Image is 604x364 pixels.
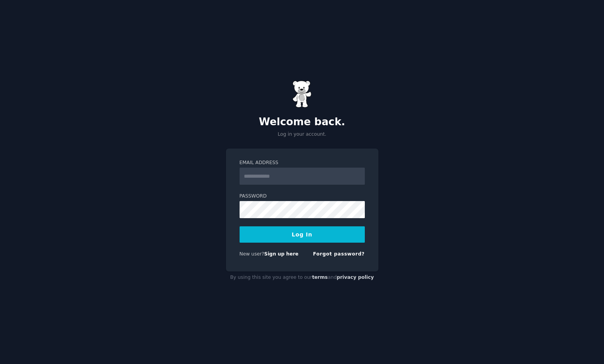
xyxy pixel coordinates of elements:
a: Forgot password? [313,251,365,257]
div: By using this site you agree to our and [226,271,378,284]
label: Password [240,193,365,200]
button: Log In [240,226,365,243]
p: Log in your account. [226,131,378,138]
h2: Welcome back. [226,116,378,128]
img: Gummy Bear [292,80,312,108]
a: Sign up here [264,251,298,257]
span: New user? [240,251,264,257]
a: terms [312,275,327,280]
label: Email Address [240,159,365,166]
a: privacy policy [337,275,374,280]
